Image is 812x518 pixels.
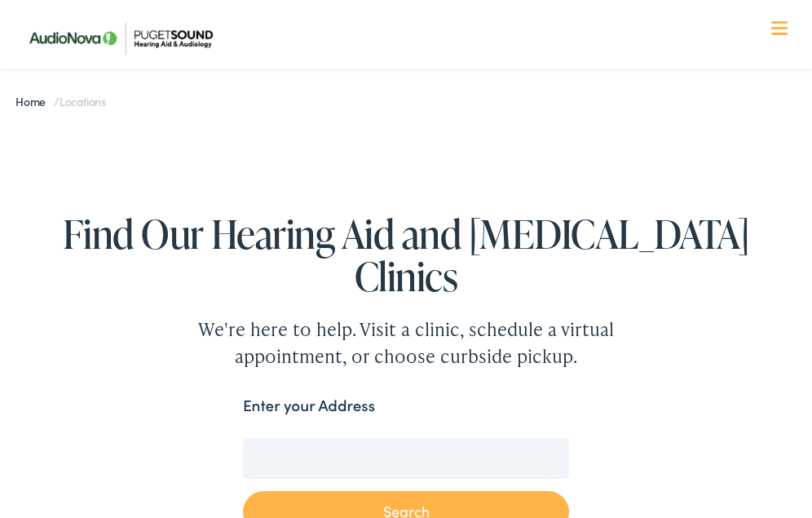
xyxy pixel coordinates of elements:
span: / [15,93,106,109]
a: What We Offer [29,65,796,100]
h1: Find Our Hearing Aid and [MEDICAL_DATA] Clinics [16,212,796,299]
input: Enter your address or zip code [243,438,569,479]
span: Locations [60,93,106,109]
a: Home [15,93,54,109]
label: Enter your Address [243,394,375,418]
div: We're here to help. Visit a clinic, schedule a virtual appointment, or choose curbside pickup. [145,316,667,370]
